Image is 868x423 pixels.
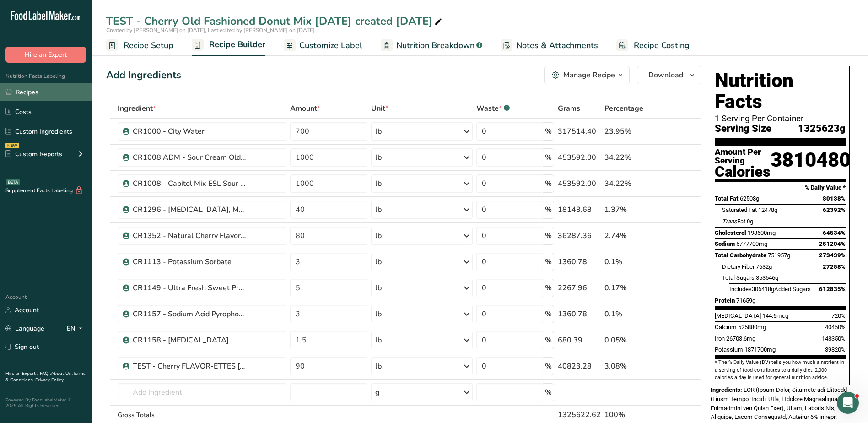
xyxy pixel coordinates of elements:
span: 144.6mcg [762,312,788,319]
span: 251204% [819,240,846,247]
div: 100% [604,409,658,420]
a: Recipe Costing [616,35,690,56]
section: * The % Daily Value (DV) tells you how much a nutrient in a serving of food contributes to a dail... [715,359,846,381]
div: CR1149 - Ultra Fresh Sweet Premium 275 [133,282,247,293]
span: 273439% [819,252,846,259]
div: Amount Per Serving [715,148,771,165]
a: About Us . [51,370,73,377]
span: 5777700mg [736,240,767,247]
span: Notes & Attachments [516,39,598,52]
span: 612835% [819,286,846,293]
div: 0.05% [604,335,658,346]
div: 453592.00 [558,178,601,189]
span: Grams [558,103,580,114]
div: Calories [715,165,771,179]
div: Gross Totals [118,410,286,420]
div: CR1000 - City Water [133,126,247,137]
span: 148350% [822,335,846,342]
a: Nutrition Breakdown [381,35,482,56]
div: g [375,387,380,398]
a: FAQ . [40,370,51,377]
span: Amount [290,103,320,114]
div: lb [375,282,382,293]
div: 0.1% [604,256,658,267]
div: Manage Recipe [563,70,615,81]
a: Terms & Conditions . [5,370,86,383]
div: 1360.78 [558,256,601,267]
div: 34.22% [604,178,658,189]
div: 317514.40 [558,126,601,137]
div: 36287.36 [558,230,601,241]
div: lb [375,204,382,215]
div: Waste [476,103,510,114]
div: lb [375,335,382,346]
div: 1325622.62 [558,409,601,420]
span: Nutrition Breakdown [396,39,474,52]
div: 453592.00 [558,152,601,163]
h1: Nutrition Facts [715,70,846,112]
div: 0.1% [604,309,658,320]
div: lb [375,126,382,137]
div: CR1157 - Sodium Acid Pyrophosphate [133,309,247,320]
span: 193600mg [748,229,776,236]
span: 1325623g [798,123,846,135]
span: 40450% [825,324,846,331]
div: lb [375,178,382,189]
span: Includes Added Sugars [729,286,811,293]
span: Recipe Setup [124,39,173,52]
div: 1.37% [604,204,658,215]
a: Customize Label [284,35,362,56]
div: Custom Reports [5,149,62,159]
span: Total Sugars [722,274,755,281]
span: Ingredients: [711,386,742,393]
span: Recipe Costing [634,39,690,52]
span: 720% [831,312,846,319]
div: CR1113 - Potassium Sorbate [133,256,247,267]
div: 680.39 [558,335,601,346]
div: EN [67,323,86,334]
div: 23.95% [604,126,658,137]
span: 12478g [758,206,777,213]
div: 18143.68 [558,204,601,215]
div: Powered By FoodLabelMaker © 2025 All Rights Reserved [5,397,86,408]
i: Trans [722,218,737,225]
span: 27258% [823,263,846,270]
span: 0g [747,218,753,225]
span: Serving Size [715,123,771,135]
span: Unit [371,103,388,114]
span: 525880mg [738,324,766,331]
a: Recipe Setup [106,35,173,56]
a: Notes & Attachments [501,35,598,56]
span: Customize Label [299,39,362,52]
span: [MEDICAL_DATA] [715,312,761,319]
div: CR1008 ADM - Sour Cream Old Fashioned Cake Donut Mix [133,152,247,163]
div: lb [375,256,382,267]
div: lb [375,230,382,241]
span: Potassium [715,346,743,353]
div: CR1352 - Natural Cherry Flavor 22-282-5 [133,230,247,241]
span: 7632g [756,263,772,270]
iframe: Intercom live chat [837,392,859,414]
a: Hire an Expert . [5,370,38,377]
span: Cholesterol [715,229,746,236]
a: Recipe Builder [192,34,265,56]
div: 3810480 [771,148,851,179]
section: % Daily Value * [715,182,846,193]
span: 62392% [823,206,846,213]
span: Percentage [604,103,643,114]
span: 62508g [740,195,759,202]
span: Recipe Builder [209,38,265,51]
div: CR1158 - [MEDICAL_DATA] [133,335,247,346]
button: Manage Recipe [544,66,630,84]
div: lb [375,361,382,372]
div: Add Ingredients [106,68,181,83]
span: Created by [PERSON_NAME] on [DATE], Last edited by [PERSON_NAME] on [DATE] [106,27,315,34]
span: 39820% [825,346,846,353]
span: 353546g [756,274,778,281]
input: Add Ingredient [118,383,286,401]
span: 80138% [823,195,846,202]
a: Language [5,320,44,336]
button: Hire an Expert [5,47,86,63]
span: Dietary Fiber [722,263,755,270]
div: 1360.78 [558,309,601,320]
